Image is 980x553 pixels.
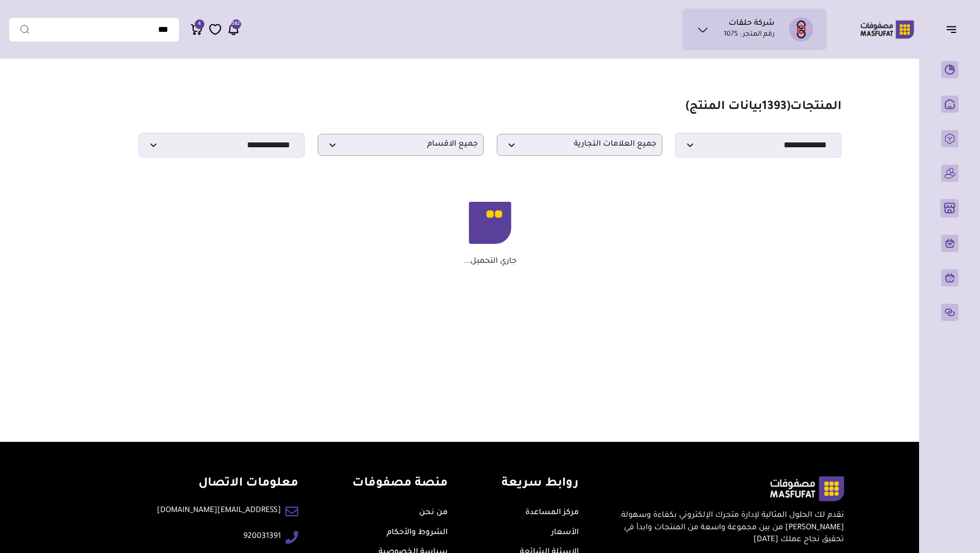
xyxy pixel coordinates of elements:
p: رقم المتجر : 1075 [724,30,775,40]
img: Logo [853,19,922,40]
p: جاري التحميل... [464,257,517,267]
iframe: Webchat Widget [918,491,967,540]
h1: شركة حلقات [729,19,775,30]
a: [EMAIL_ADDRESS][DOMAIN_NAME] [157,505,281,517]
span: 4 [198,19,201,29]
a: الشروط والأحكام [387,529,448,537]
p: نقدم لك الحلول المثالية لإدارة متجرك الإلكتروني بكفاءة وسهولة. [PERSON_NAME] من بين مجموعة واسعة ... [612,510,844,546]
p: جميع العلامات التجارية [497,134,663,156]
span: ( بيانات المنتج) [686,101,790,114]
a: مركز المساعدة [525,509,579,517]
a: 920031391 [243,531,281,543]
h1: المنتجات [686,100,841,115]
img: شركة حلقات [789,17,813,42]
span: جميع الاقسام [324,140,478,150]
span: 582 [232,19,240,29]
a: 4 [190,23,203,36]
a: الأسعار [551,529,579,537]
a: 582 [227,23,240,36]
h4: روابط سريعة [502,476,579,492]
a: من نحن [419,509,448,517]
span: جميع العلامات التجارية [503,140,657,150]
h4: منصة مصفوفات [352,476,448,492]
h4: معلومات الاتصال [157,476,298,492]
span: 1393 [762,101,786,114]
p: جميع الاقسام [318,134,484,156]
